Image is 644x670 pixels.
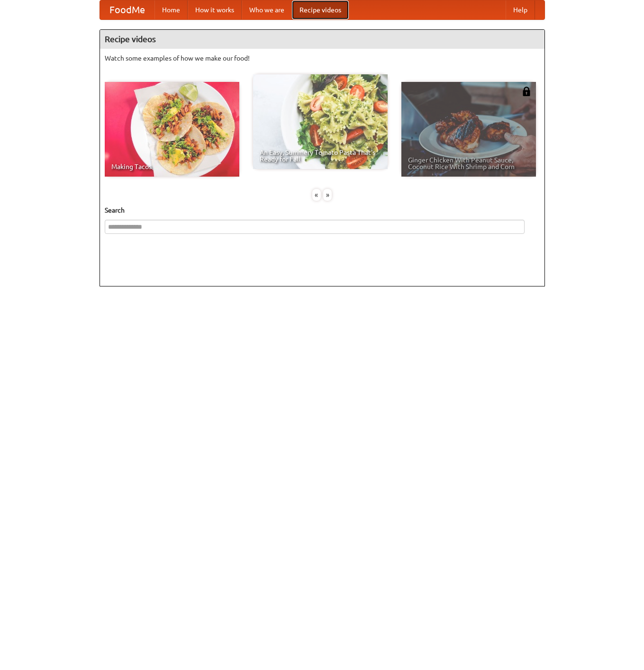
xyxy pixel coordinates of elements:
h5: Search [105,205,540,215]
a: Making Tacos [105,82,239,177]
a: Recipe videos [292,0,349,19]
a: Who we are [242,0,292,19]
a: Home [154,0,188,19]
span: Making Tacos [111,163,233,170]
img: 483408.png [522,87,531,96]
a: How it works [188,0,242,19]
a: FoodMe [100,0,154,19]
div: » [323,189,332,201]
a: An Easy, Summery Tomato Pasta That's Ready for Fall [253,74,388,169]
a: Help [506,0,535,19]
span: An Easy, Summery Tomato Pasta That's Ready for Fall [260,149,381,162]
div: « [312,189,321,201]
p: Watch some examples of how we make our food! [105,54,540,63]
h4: Recipe videos [100,30,544,49]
